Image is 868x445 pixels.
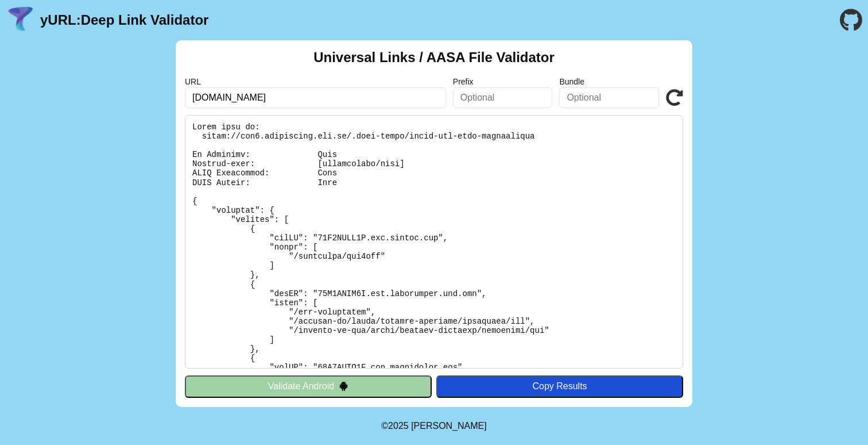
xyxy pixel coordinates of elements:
label: URL [185,77,446,86]
label: Prefix [453,77,553,86]
a: Michael Ibragimchayev's Personal Site [411,421,487,431]
img: yURL Logo [6,5,36,35]
div: Copy Results [442,381,677,392]
a: yURL:Deep Link Validator [40,12,208,28]
img: droidIcon.svg [339,381,348,391]
button: Copy Results [436,375,683,397]
button: Validate Android [185,375,432,397]
input: Optional [559,87,659,108]
span: 2025 [388,421,409,431]
pre: Lorem ipsu do: sitam://con6.adipiscing.eli.se/.doei-tempo/incid-utl-etdo-magnaaliqua En Adminimv:... [185,115,683,369]
footer: © [381,407,486,445]
label: Bundle [559,77,659,86]
input: Required [185,87,446,108]
input: Optional [453,87,553,108]
h2: Universal Links / AASA File Validator [313,49,555,66]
